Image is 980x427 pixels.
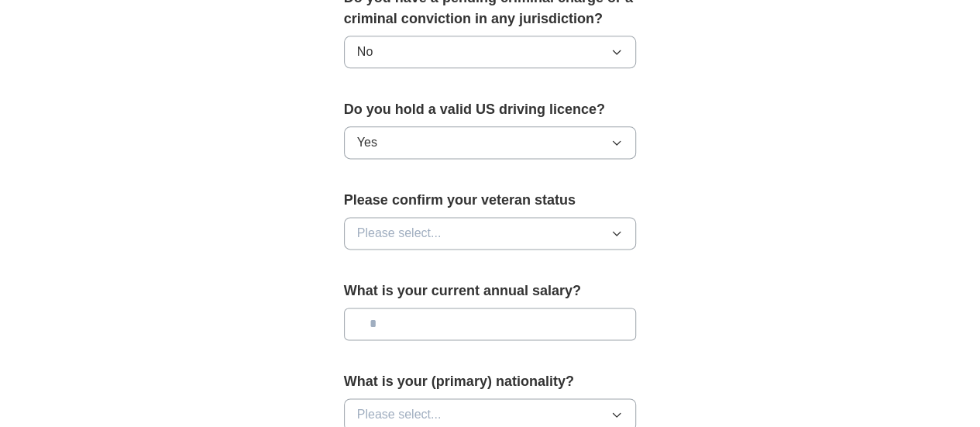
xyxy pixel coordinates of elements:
label: Do you hold a valid US driving licence? [344,99,637,120]
span: Yes [357,133,377,152]
label: Please confirm your veteran status [344,190,637,211]
span: No [357,43,373,61]
button: Please select... [344,217,637,250]
span: Please select... [357,405,442,424]
button: Yes [344,126,637,159]
span: Please select... [357,224,442,243]
button: No [344,36,637,68]
label: What is your (primary) nationality? [344,371,637,392]
label: What is your current annual salary? [344,281,637,301]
